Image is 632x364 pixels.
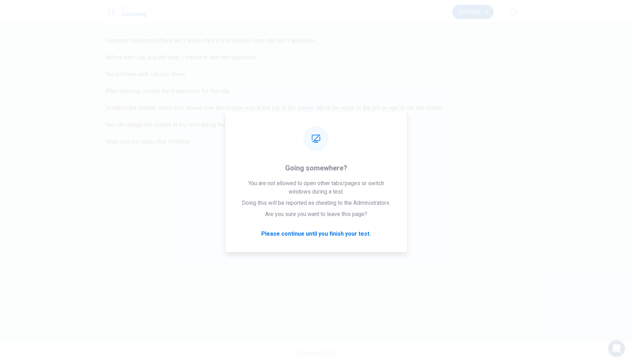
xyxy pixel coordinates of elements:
span: There are 3 audio clips in this section. Each clip has 5 questions. Before each clip, you will ha... [105,37,444,145]
span: © Copyright 2025 [297,350,335,356]
span: Listening Instructions [105,37,159,44]
span: EPT [122,5,147,10]
h1: Listening [122,10,147,19]
button: Continue [452,5,494,19]
div: Open Intercom Messenger [608,340,625,357]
